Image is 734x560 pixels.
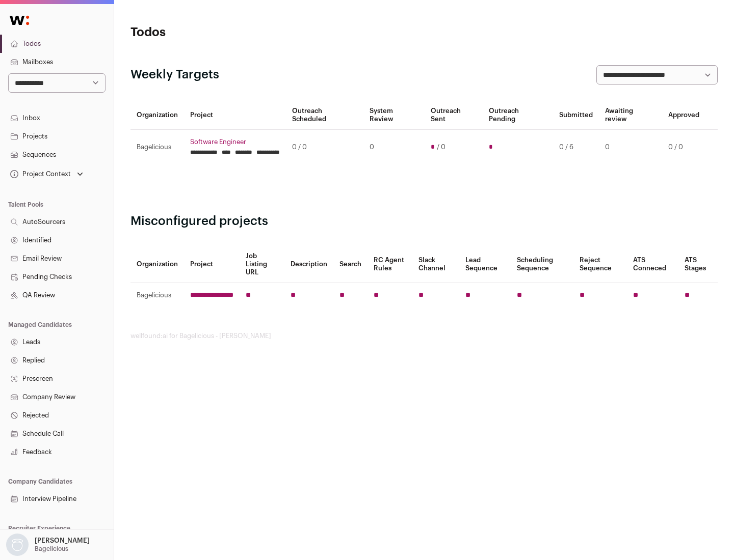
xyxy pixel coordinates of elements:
[284,246,333,283] th: Description
[190,138,280,146] a: Software Engineer
[6,534,29,556] img: nopic.png
[573,246,627,283] th: Reject Sequence
[286,101,363,130] th: Outreach Scheduled
[8,167,85,181] button: Open dropdown
[130,130,184,165] td: Bagelicious
[184,246,240,283] th: Project
[553,101,599,130] th: Submitted
[363,101,424,130] th: System Review
[35,537,90,545] p: [PERSON_NAME]
[599,101,662,130] th: Awaiting review
[483,101,553,130] th: Outreach Pending
[425,101,483,130] th: Outreach Sent
[35,545,68,553] p: Bagelicious
[662,101,705,130] th: Approved
[459,246,511,283] th: Lead Sequence
[130,283,184,308] td: Bagelicious
[627,246,678,283] th: ATS Conneced
[511,246,573,283] th: Scheduling Sequence
[8,170,71,178] div: Project Context
[286,130,363,165] td: 0 / 0
[333,246,368,283] th: Search
[4,10,35,31] img: Wellfound
[130,213,718,230] h2: Misconfigured projects
[4,534,92,556] button: Open dropdown
[130,101,184,130] th: Organization
[184,101,286,130] th: Project
[130,67,219,83] h2: Weekly Targets
[240,246,284,283] th: Job Listing URL
[368,246,412,283] th: RC Agent Rules
[599,130,662,165] td: 0
[412,246,459,283] th: Slack Channel
[553,130,599,165] td: 0 / 6
[363,130,424,165] td: 0
[130,24,326,41] h1: Todos
[130,332,718,340] footer: wellfound:ai for Bagelicious - [PERSON_NAME]
[130,246,184,283] th: Organization
[678,246,718,283] th: ATS Stages
[662,130,705,165] td: 0 / 0
[437,143,445,151] span: / 0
